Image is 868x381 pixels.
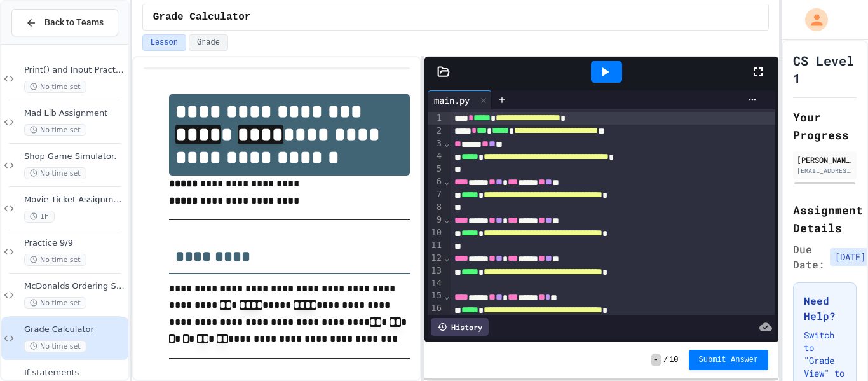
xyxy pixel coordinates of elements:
span: Back to Teams [44,16,104,29]
span: Fold line [444,291,450,301]
span: Fold line [444,138,450,148]
span: No time set [24,167,86,179]
span: Submit Answer [699,355,759,365]
span: Fold line [444,253,450,263]
span: Grade Calculator [24,324,126,335]
div: 4 [428,150,444,163]
button: Back to Teams [11,9,118,36]
div: 15 [428,289,444,302]
div: 9 [428,214,444,226]
span: No time set [24,81,86,93]
span: McDonalds Ordering System [24,281,126,292]
span: Movie Ticket Assignment [24,195,126,205]
div: 12 [428,252,444,265]
div: 2 [428,125,444,137]
span: Print() and Input Practice [24,65,126,76]
span: - [651,354,661,366]
div: 16 [428,302,444,315]
div: 3 [428,137,444,150]
h1: CS Level 1 [793,52,857,87]
div: 7 [428,188,444,201]
div: 6 [428,176,444,188]
div: 5 [428,163,444,176]
h2: Assignment Details [793,201,857,237]
span: Shop Game Simulator. [24,151,126,162]
span: Fold line [444,214,450,225]
span: / [663,355,668,365]
div: History [431,318,489,336]
div: 14 [428,277,444,290]
div: [EMAIL_ADDRESS][DOMAIN_NAME] [797,166,853,176]
button: Submit Answer [689,350,769,370]
button: Lesson [142,34,186,51]
button: Grade [189,34,228,51]
span: No time set [24,340,86,352]
div: My Account [792,5,831,34]
div: 1 [428,112,444,125]
div: 13 [428,265,444,277]
span: 10 [669,355,678,365]
span: Fold line [444,176,450,186]
span: No time set [24,254,86,266]
h3: Need Help? [804,293,846,324]
div: 10 [428,226,444,239]
span: 1h [24,211,55,223]
span: Mad Lib Assignment [24,108,126,119]
div: main.py [428,94,476,107]
span: No time set [24,297,86,309]
span: Grade Calculator [153,10,251,25]
div: 11 [428,239,444,252]
span: No time set [24,124,86,136]
div: main.py [428,90,492,109]
div: 8 [428,201,444,214]
div: [PERSON_NAME] [797,154,853,165]
h2: Your Progress [793,108,857,144]
span: If statements [24,368,126,378]
span: Practice 9/9 [24,238,126,249]
span: Due Date: [793,242,825,272]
